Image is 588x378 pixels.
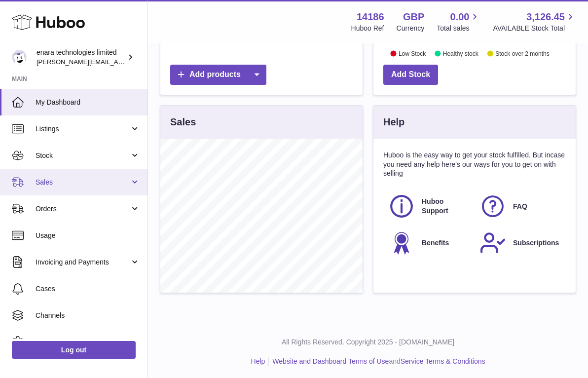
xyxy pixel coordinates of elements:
[403,10,424,24] strong: GBP
[383,115,404,129] h3: Help
[495,50,549,57] text: Stock over 2 months
[388,229,470,256] a: Benefits
[479,193,561,220] a: FAQ
[36,231,140,240] span: Usage
[450,10,470,24] span: 0.00
[493,24,576,33] span: AVAILABLE Stock Total
[357,10,384,24] strong: 14186
[272,357,389,365] a: Website and Dashboard Terms of Use
[37,58,198,66] span: [PERSON_NAME][EMAIL_ADDRESS][DOMAIN_NAME]
[383,151,566,179] p: Huboo is the easy way to get your stock fulfilled. But incase you need any help here's our ways f...
[397,24,425,33] div: Currency
[12,341,136,359] a: Log out
[513,238,559,248] span: Subscriptions
[513,202,527,211] span: FAQ
[388,193,470,220] a: Huboo Support
[156,338,580,347] p: All Rights Reserved. Copyright 2025 - [DOMAIN_NAME]
[399,50,426,57] text: Low Stock
[479,229,561,256] a: Subscriptions
[36,311,140,320] span: Channels
[383,65,438,85] a: Add Stock
[351,24,384,33] div: Huboo Ref
[493,10,576,33] a: 3,126.45 AVAILABLE Stock Total
[36,98,140,107] span: My Dashboard
[36,284,140,294] span: Cases
[36,124,130,134] span: Listings
[422,238,449,248] span: Benefits
[36,338,140,347] span: Settings
[12,50,27,65] img: Dee@enara.co
[422,197,469,216] span: Huboo Support
[437,10,480,33] a: 0.00 Total sales
[36,204,130,214] span: Orders
[443,50,479,57] text: Healthy stock
[36,258,130,267] span: Invoicing and Payments
[251,357,265,365] a: Help
[437,24,480,33] span: Total sales
[170,65,266,85] a: Add products
[170,115,196,129] h3: Sales
[401,357,485,365] a: Service Terms & Conditions
[526,10,565,24] span: 3,126.45
[37,48,125,67] div: enara technologies limited
[36,151,130,160] span: Stock
[36,178,130,187] span: Sales
[269,357,485,366] li: and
